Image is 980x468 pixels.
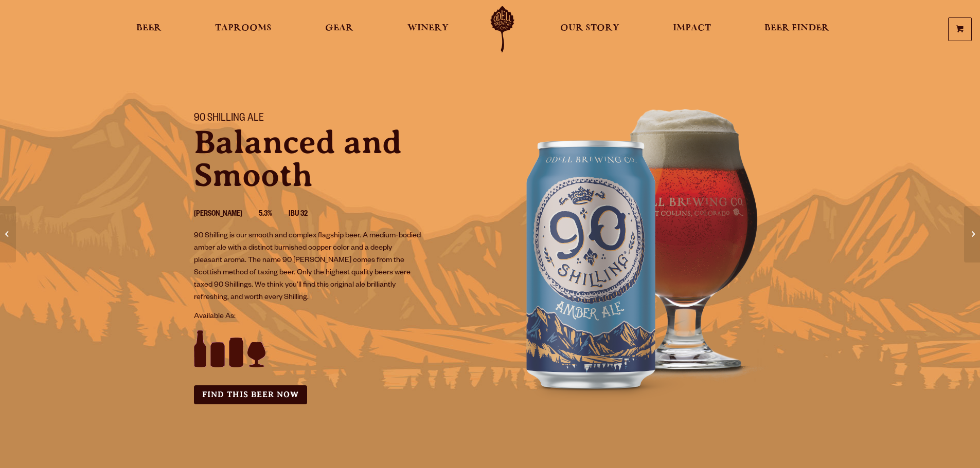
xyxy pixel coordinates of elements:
li: 5.3% [259,208,289,221]
a: Odell Home [483,6,522,52]
span: Impact [673,24,711,32]
a: Beer [130,6,168,52]
span: Beer [136,24,162,32]
span: Taprooms [215,24,272,32]
a: Taprooms [208,6,278,52]
span: Winery [407,24,449,32]
span: Gear [325,24,353,32]
a: Find this Beer Now [194,385,307,404]
a: Impact [666,6,718,52]
p: Balanced and Smooth [194,126,478,192]
p: Available As: [194,311,478,323]
a: Gear [318,6,360,52]
li: [PERSON_NAME] [194,208,259,221]
a: Winery [401,6,455,52]
p: 90 Shilling is our smooth and complex flagship beer. A medium-bodied amber ale with a distinct bu... [194,230,421,304]
a: Our Story [554,6,626,52]
a: Beer Finder [758,6,836,52]
h1: 90 Shilling Ale [194,113,478,126]
span: Our Story [560,24,619,32]
span: Beer Finder [764,24,829,32]
li: IBU 32 [289,208,324,221]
